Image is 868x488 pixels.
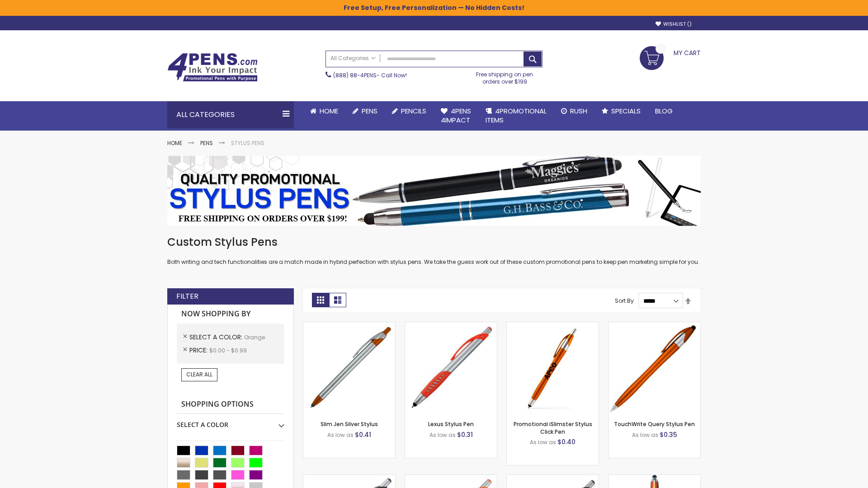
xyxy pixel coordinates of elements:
[530,438,556,446] span: As low as
[441,106,471,125] span: 4Pens 4impact
[330,55,376,62] span: All Categories
[615,297,634,305] label: Sort By
[303,474,395,482] a: Boston Stylus Pen-Orange
[655,106,673,116] span: Blog
[507,322,599,329] a: Promotional iSlimster Stylus Click Pen-Orange
[167,235,701,249] h1: Custom Stylus Pens
[167,101,294,128] div: All Categories
[326,51,380,66] a: All Categories
[167,139,182,147] a: Home
[244,333,265,341] span: Orange
[609,474,700,482] a: TouchWrite Command Stylus Pen-Orange
[303,322,395,414] img: Slim Jen Silver Stylus-Orange
[507,474,599,482] a: Lexus Metallic Stylus Pen-Orange
[209,347,247,354] span: $0.00 - $0.99
[167,235,701,266] div: Both writing and tech functionalities are a match made in hybrid perfection with stylus pens. We ...
[648,101,680,121] a: Blog
[186,371,212,378] span: Clear All
[405,322,497,329] a: Lexus Stylus Pen-Orange
[428,420,474,428] a: Lexus Stylus Pen
[189,333,244,342] span: Select A Color
[434,101,478,131] a: 4Pens4impact
[570,106,587,116] span: Rush
[200,139,213,147] a: Pens
[167,53,258,82] img: 4Pens Custom Pens and Promotional Products
[656,21,692,28] a: Wishlist
[611,106,641,116] span: Specials
[486,106,547,125] span: 4PROMOTIONAL ITEMS
[327,431,354,439] span: As low as
[345,101,385,121] a: Pens
[405,322,497,414] img: Lexus Stylus Pen-Orange
[457,430,473,439] span: $0.31
[660,430,677,439] span: $0.35
[176,291,198,301] strong: Filter
[355,430,371,439] span: $0.41
[303,101,345,121] a: Home
[514,420,592,435] a: Promotional iSlimster Stylus Click Pen
[401,106,426,116] span: Pencils
[632,431,658,439] span: As low as
[609,322,700,329] a: TouchWrite Query Stylus Pen-Orange
[594,101,648,121] a: Specials
[333,71,377,79] a: (888) 88-4PENS
[554,101,594,121] a: Rush
[333,71,407,79] span: - Call Now!
[614,420,695,428] a: TouchWrite Query Stylus Pen
[362,106,377,116] span: Pens
[177,305,284,324] strong: Now Shopping by
[609,322,700,414] img: TouchWrite Query Stylus Pen-Orange
[177,395,284,414] strong: Shopping Options
[312,293,329,307] strong: Grid
[231,139,264,147] strong: Stylus Pens
[405,474,497,482] a: Boston Silver Stylus Pen-Orange
[303,322,395,329] a: Slim Jen Silver Stylus-Orange
[467,67,543,85] div: Free shipping on pen orders over $199
[385,101,434,121] a: Pencils
[478,101,554,131] a: 4PROMOTIONALITEMS
[320,106,338,116] span: Home
[507,322,599,414] img: Promotional iSlimster Stylus Click Pen-Orange
[181,368,217,381] a: Clear All
[557,437,576,446] span: $0.40
[189,346,209,355] span: Price
[177,414,284,429] div: Select A Color
[321,420,378,428] a: Slim Jen Silver Stylus
[429,431,456,439] span: As low as
[167,156,701,226] img: Stylus Pens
